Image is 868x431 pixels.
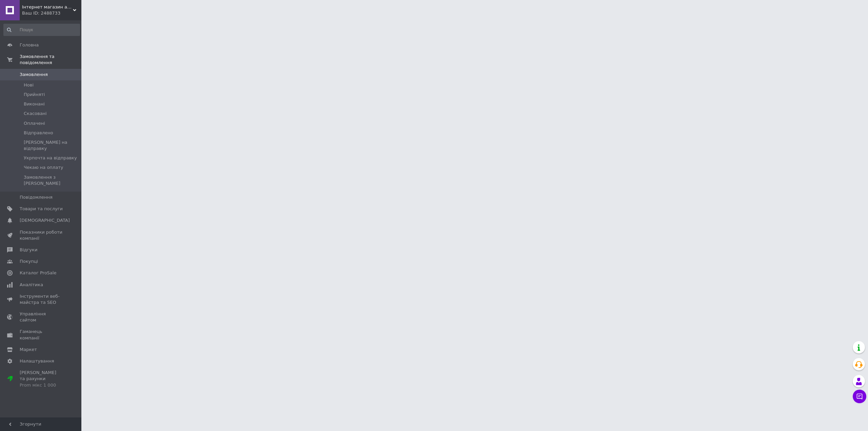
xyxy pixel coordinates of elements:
[22,10,81,16] div: Ваш ID: 2488733
[20,270,56,276] span: Каталог ProSale
[20,194,53,200] span: Повідомлення
[20,382,63,388] div: Prom мікс 1 000
[24,164,63,171] span: Чекаю на оплату
[853,390,866,403] button: Чат з покупцем
[20,229,63,241] span: Показники роботи компанії
[22,4,73,10] span: Інтернет магазин apgradeplus
[24,101,45,107] span: Виконані
[20,42,39,48] span: Головна
[20,370,63,388] span: [PERSON_NAME] та рахунки
[24,82,34,88] span: Нові
[20,293,63,306] span: Інструменти веб-майстра та SEO
[24,174,79,187] span: Замовлення з [PERSON_NAME]
[24,139,79,152] span: [PERSON_NAME] на відправку
[24,120,45,126] span: Оплачені
[20,358,54,364] span: Налаштування
[3,24,80,36] input: Пошук
[24,92,45,98] span: Прийняті
[20,282,43,288] span: Аналітика
[20,72,48,78] span: Замовлення
[20,258,38,265] span: Покупці
[20,206,63,212] span: Товари та послуги
[20,347,37,353] span: Маркет
[20,54,81,66] span: Замовлення та повідомлення
[20,217,70,223] span: [DEMOGRAPHIC_DATA]
[24,111,47,117] span: Скасовані
[20,247,37,253] span: Відгуки
[24,130,53,136] span: Відправлено
[20,311,63,323] span: Управління сайтом
[24,155,77,161] span: Укрпочта на відправку
[20,329,63,341] span: Гаманець компанії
